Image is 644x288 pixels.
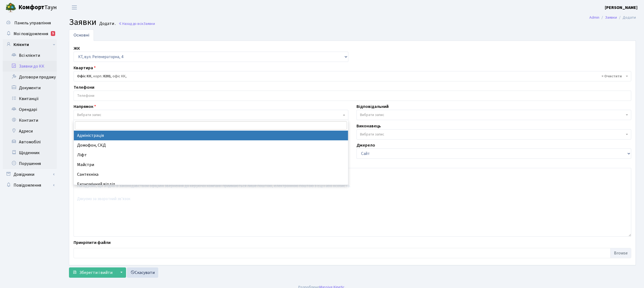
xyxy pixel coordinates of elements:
a: Квитанції [3,93,57,104]
span: Вибрати запис [360,132,384,137]
span: Заявки [69,16,97,28]
label: Джерело [356,142,375,148]
label: Напрямок [74,103,96,110]
b: [PERSON_NAME] [605,5,638,11]
a: Панель управління [3,18,57,28]
button: Зберегти і вийти [69,267,116,278]
a: Клієнти [3,39,57,50]
label: Квартира [74,65,96,71]
a: Всі клієнти [3,50,57,61]
a: Орендарі [3,104,57,115]
b: 0201 [103,74,111,79]
li: Адміністрація [74,131,348,140]
a: Повідомлення [3,180,57,191]
span: Заявки [143,21,155,26]
span: Панель управління [14,20,51,26]
a: Скасувати [127,267,158,278]
input: Телефони [74,91,631,101]
li: Майстри [74,160,348,170]
a: Адреси [3,126,57,137]
a: Документи [3,82,57,93]
label: Прикріпити файли [74,239,111,246]
li: Домофон, СКД [74,140,348,150]
label: ЖК [74,45,80,52]
span: Мої повідомлення [14,31,48,37]
label: Виконавець [356,123,381,129]
small: Додати . [98,21,116,26]
span: Видалити всі елементи [602,74,622,79]
a: Заявки до КК [3,61,57,72]
a: Заявки [605,15,617,20]
span: Вибрати запис [360,112,384,118]
a: Контакти [3,115,57,126]
button: Переключити навігацію [68,3,81,12]
a: Договори продажу [3,72,57,82]
li: Сантехніка [74,170,348,179]
b: Офіс КК [77,74,91,79]
b: Комфорт [18,3,44,12]
a: Admin [589,15,599,20]
a: Автомобілі [3,137,57,147]
li: Ліфт [74,150,348,160]
a: Основні [69,29,94,41]
a: Порушення [3,158,57,169]
a: Щоденник [3,147,57,158]
span: Вибрати запис [77,112,101,118]
span: <b>Офіс КК</b>, корп.: <b>0201</b>, офіс КК, [77,74,625,79]
span: <b>Офіс КК</b>, корп.: <b>0201</b>, офіс КК, [74,71,631,81]
a: [PERSON_NAME] [605,4,638,11]
li: Економічний відділ [74,179,348,189]
img: logo.png [5,2,16,13]
span: Зберегти і вийти [79,270,113,276]
a: Назад до всіхЗаявки [118,21,155,26]
nav: breadcrumb [581,12,644,23]
span: Таун [18,3,57,12]
label: Відповідальний [356,103,389,110]
label: Телефони [74,84,94,91]
li: Додати [617,15,636,21]
div: 5 [51,31,55,36]
a: Довідники [3,169,57,180]
a: Мої повідомлення5 [3,28,57,39]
